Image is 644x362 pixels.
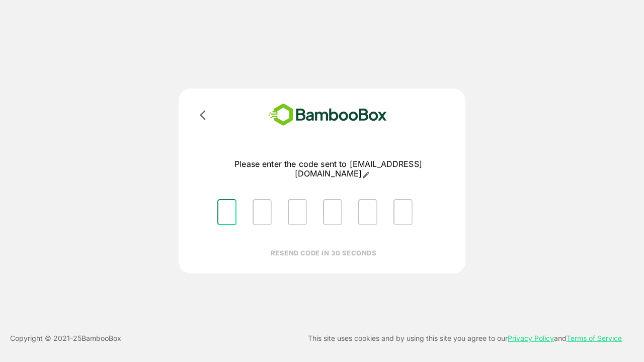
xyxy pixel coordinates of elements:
input: Please enter OTP character 4 [323,199,342,225]
img: bamboobox [254,101,401,129]
a: Privacy Policy [508,334,554,342]
input: Please enter OTP character 3 [288,199,307,225]
p: Copyright © 2021- 25 BambooBox [10,332,121,344]
p: This site uses cookies and by using this site you agree to our and [308,332,622,344]
input: Please enter OTP character 6 [393,199,413,225]
p: Please enter the code sent to [EMAIL_ADDRESS][DOMAIN_NAME] [209,159,447,179]
input: Please enter OTP character 5 [358,199,377,225]
input: Please enter OTP character 1 [217,199,236,225]
input: Please enter OTP character 2 [253,199,272,225]
a: Terms of Service [567,334,622,342]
